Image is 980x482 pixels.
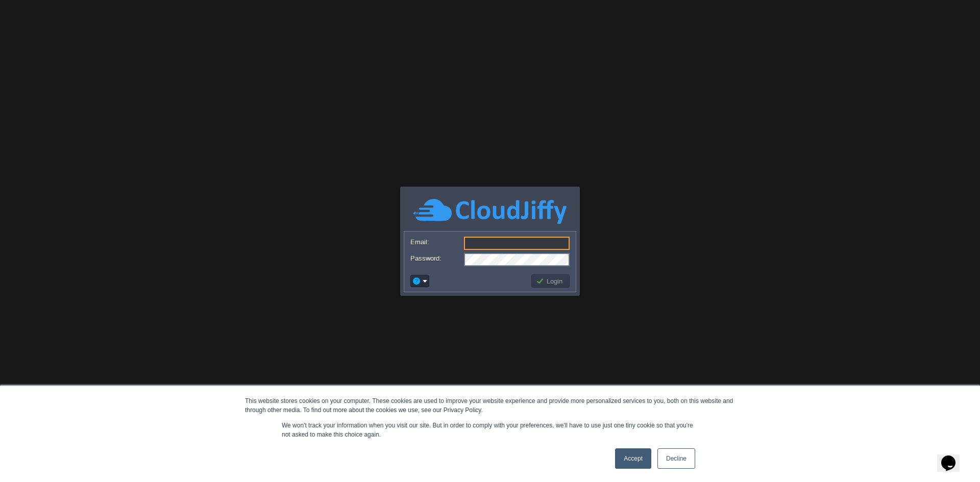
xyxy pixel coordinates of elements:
img: CloudJiffy [413,197,567,225]
a: Accept [615,448,651,469]
a: Decline [657,448,695,469]
label: Email: [410,237,463,247]
label: Password: [410,253,463,264]
div: This website stores cookies on your computer. These cookies are used to improve your website expe... [245,396,735,415]
button: Login [536,276,566,286]
iframe: chat widget [937,441,970,472]
p: We won't track your information when you visit our site. But in order to comply with your prefere... [282,421,698,439]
